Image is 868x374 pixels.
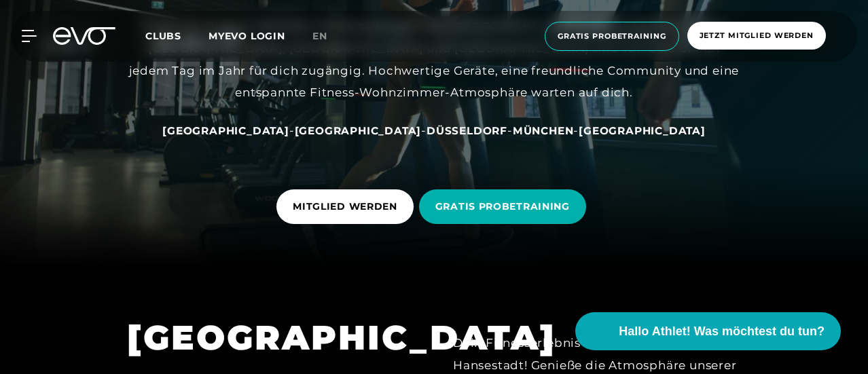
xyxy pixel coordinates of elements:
[683,22,830,51] a: Jetzt Mitglied werden
[209,30,285,42] a: MYEVO LOGIN
[579,124,706,137] a: [GEOGRAPHIC_DATA]
[128,119,740,141] div: - - - -
[312,29,344,44] a: en
[312,30,327,42] span: en
[513,124,574,137] span: München
[293,200,397,214] span: MITGLIED WERDEN
[419,179,592,234] a: GRATIS PROBETRAINING
[435,200,570,214] span: GRATIS PROBETRAINING
[575,312,841,350] button: Hallo Athlet! Was möchtest du tun?
[619,322,825,341] span: Hallo Athlet! Was möchtest du tun?
[295,124,422,137] span: [GEOGRAPHIC_DATA]
[558,31,666,42] span: Gratis Probetraining
[127,316,415,360] h1: [GEOGRAPHIC_DATA]
[579,124,706,137] span: [GEOGRAPHIC_DATA]
[541,22,683,51] a: Gratis Probetraining
[513,124,574,137] a: München
[162,124,289,137] a: [GEOGRAPHIC_DATA]
[427,124,507,137] a: Düsseldorf
[427,124,507,137] span: Düsseldorf
[145,29,209,42] a: Clubs
[295,124,422,137] a: [GEOGRAPHIC_DATA]
[162,124,289,137] span: [GEOGRAPHIC_DATA]
[700,30,814,41] span: Jetzt Mitglied werden
[276,179,419,234] a: MITGLIED WERDEN
[145,30,181,42] span: Clubs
